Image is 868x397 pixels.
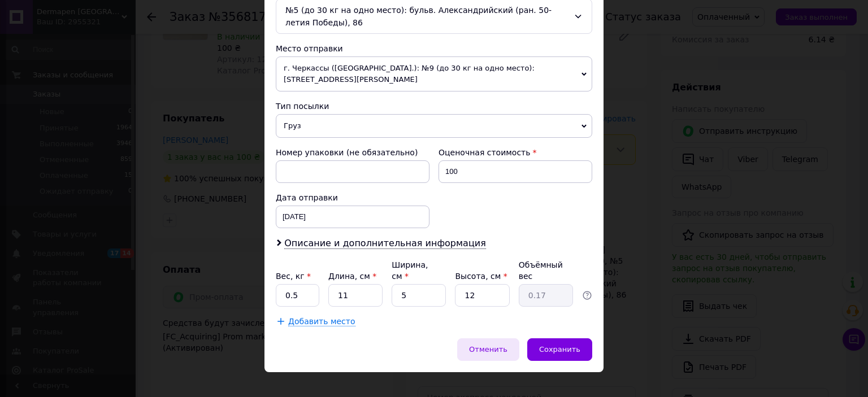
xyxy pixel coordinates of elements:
label: Вес, кг [276,272,311,281]
label: Высота, см [455,272,507,281]
span: г. Черкассы ([GEOGRAPHIC_DATA].): №9 (до 30 кг на одно место): [STREET_ADDRESS][PERSON_NAME] [276,56,592,91]
span: Отменить [469,345,507,354]
span: Место отправки [276,44,343,53]
div: Объёмный вес [519,259,573,282]
label: Ширина, см [392,260,428,281]
span: Тип посылки [276,102,329,111]
span: Сохранить [539,345,580,354]
span: Описание и дополнительная информация [284,238,486,249]
div: Номер упаковки (не обязательно) [276,147,429,158]
span: Добавить место [288,317,355,326]
span: Груз [276,114,592,138]
label: Длина, см [328,272,376,281]
div: Дата отправки [276,192,429,203]
div: Оценочная стоимость [439,147,592,158]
